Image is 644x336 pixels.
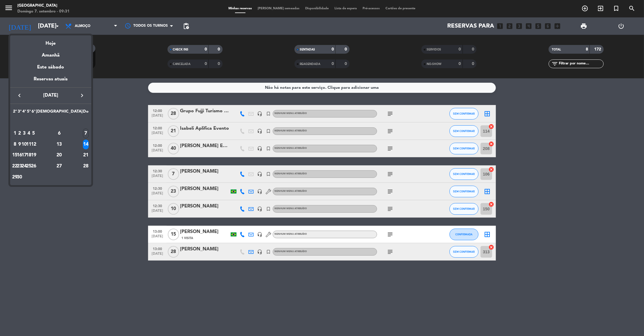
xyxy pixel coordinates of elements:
div: 13 [38,140,80,149]
td: 9 de setembro de 2025 [17,139,22,150]
th: Sábado [36,108,83,117]
td: 4 de setembro de 2025 [26,128,31,139]
div: 22 [13,161,17,171]
div: 19 [31,150,36,160]
div: 1 [13,129,17,138]
div: 2 [17,129,22,138]
div: 15 [13,150,17,160]
div: 12 [31,140,36,149]
td: 20 de setembro de 2025 [36,150,83,161]
div: 25 [27,161,31,171]
div: 4 [27,129,31,138]
td: 23 de setembro de 2025 [17,161,22,172]
td: 29 de setembro de 2025 [12,172,17,183]
td: 13 de setembro de 2025 [36,139,83,150]
div: 6 [38,129,80,138]
td: 30 de setembro de 2025 [17,172,22,183]
i: keyboard_arrow_right [79,92,85,99]
div: 21 [83,150,89,160]
i: keyboard_arrow_left [16,92,23,99]
div: 24 [22,161,26,171]
td: 25 de setembro de 2025 [26,161,31,172]
div: 16 [17,150,22,160]
div: Reservas atuais [10,75,91,87]
div: 30 [17,172,22,182]
td: 14 de setembro de 2025 [83,139,89,150]
td: 22 de setembro de 2025 [12,161,17,172]
th: Quinta-feira [26,108,31,117]
div: 10 [22,140,26,149]
td: 21 de setembro de 2025 [83,150,89,161]
div: Hoje [10,35,91,47]
div: 18 [27,150,31,160]
div: 20 [38,150,80,160]
div: 8 [13,140,17,149]
td: 1 de setembro de 2025 [12,128,17,139]
th: Sexta-feira [31,108,36,117]
td: 2 de setembro de 2025 [17,128,22,139]
div: 28 [83,161,89,171]
td: 12 de setembro de 2025 [31,139,36,150]
td: 27 de setembro de 2025 [36,161,83,172]
div: 5 [31,129,36,138]
td: 5 de setembro de 2025 [31,128,36,139]
td: 10 de setembro de 2025 [22,139,26,150]
div: 23 [17,161,22,171]
th: Quarta-feira [22,108,26,117]
td: 19 de setembro de 2025 [31,150,36,161]
div: Amanhã [10,47,91,59]
td: 11 de setembro de 2025 [26,139,31,150]
td: 17 de setembro de 2025 [22,150,26,161]
div: 26 [31,161,36,171]
div: Este sábado [10,59,91,75]
th: Domingo [83,108,89,117]
td: 28 de setembro de 2025 [83,161,89,172]
th: Segunda-feira [12,108,17,117]
td: 18 de setembro de 2025 [26,150,31,161]
th: Terça-feira [17,108,22,117]
td: 26 de setembro de 2025 [31,161,36,172]
td: 15 de setembro de 2025 [12,150,17,161]
div: 9 [17,140,22,149]
button: keyboard_arrow_left [14,92,25,99]
td: 7 de setembro de 2025 [83,128,89,139]
td: 8 de setembro de 2025 [12,139,17,150]
div: 3 [22,129,26,138]
div: 17 [22,150,26,160]
td: 24 de setembro de 2025 [22,161,26,172]
div: 7 [83,129,89,138]
div: 29 [13,172,17,182]
td: 3 de setembro de 2025 [22,128,26,139]
button: keyboard_arrow_right [77,92,87,99]
div: 14 [83,140,89,149]
td: 6 de setembro de 2025 [36,128,83,139]
span: [DATE] [25,92,77,99]
td: 16 de setembro de 2025 [17,150,22,161]
div: 27 [38,161,80,171]
td: SET [12,117,89,128]
div: 11 [27,140,31,149]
